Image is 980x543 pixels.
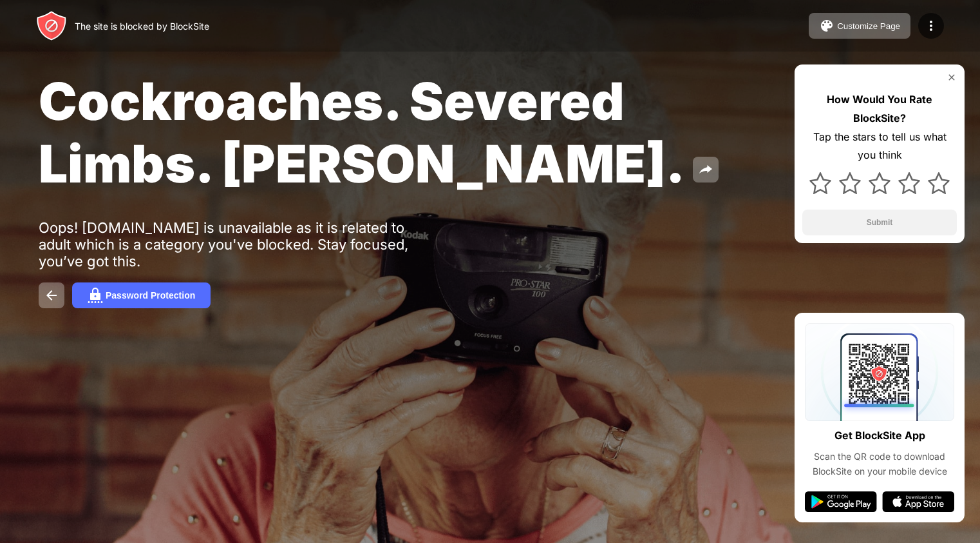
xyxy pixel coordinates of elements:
[36,10,67,41] img: header-logo.svg
[88,288,103,303] img: password.svg
[819,18,834,34] img: pallet.svg
[106,290,195,301] div: Password Protection
[39,70,685,195] span: Cockroaches. Severed Limbs. [PERSON_NAME].
[44,288,59,303] img: back.svg
[39,380,343,528] iframe: Banner
[802,210,957,235] button: Submit
[39,219,437,270] div: Oops! [DOMAIN_NAME] is unavailable as it is related to adult which is a category you've blocked. ...
[809,13,910,39] button: Customize Page
[802,128,957,165] div: Tap the stars to tell us what you think
[698,162,713,177] img: share.svg
[839,172,861,194] img: star.svg
[809,172,831,194] img: star.svg
[923,18,939,34] img: menu-icon.svg
[947,72,957,83] img: rate-us-close.svg
[834,426,925,445] div: Get BlockSite App
[882,491,954,512] img: app-store.svg
[72,282,211,308] button: Password Protection
[869,172,890,194] img: star.svg
[75,21,209,32] div: The site is blocked by BlockSite
[805,449,954,479] div: Scan the QR code to download BlockSite on your mobile device
[928,172,950,194] img: star.svg
[805,491,877,512] img: google-play.svg
[802,90,957,128] div: How Would You Rate BlockSite?
[898,172,920,194] img: star.svg
[837,21,900,31] div: Customize Page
